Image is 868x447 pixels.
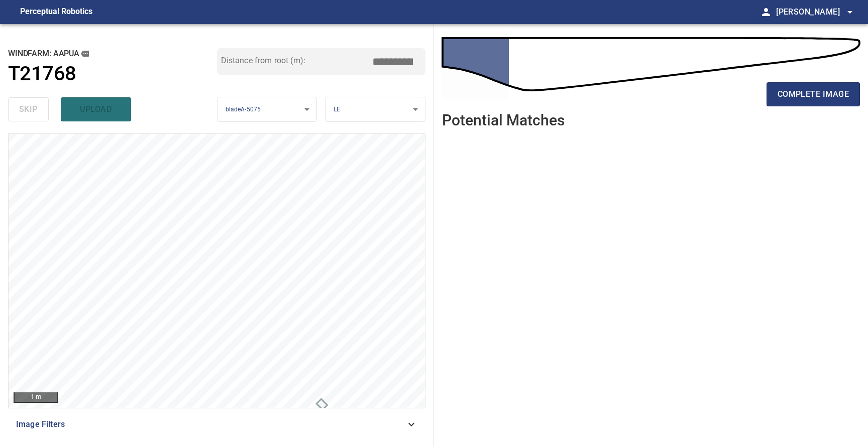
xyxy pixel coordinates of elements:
h1: T21768 [8,62,76,86]
button: copy message details [79,48,90,59]
button: [PERSON_NAME] [772,2,856,22]
span: bladeA-5075 [226,106,261,113]
h2: Potential Matches [442,112,565,128]
div: bladeA-5075 [218,97,317,122]
figcaption: Perceptual Robotics [20,4,92,20]
a: T21768 [8,62,217,86]
span: complete image [778,87,849,101]
div: Image Filters [8,412,425,436]
span: Image Filters [16,418,405,430]
div: LE [325,97,425,122]
h2: windfarm: Aapua [8,48,217,59]
span: [PERSON_NAME] [776,5,856,19]
span: LE [334,106,340,113]
span: person [760,6,772,18]
button: complete image [767,82,860,106]
span: arrow_drop_down [844,6,856,18]
label: Distance from root (m): [221,57,305,65]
